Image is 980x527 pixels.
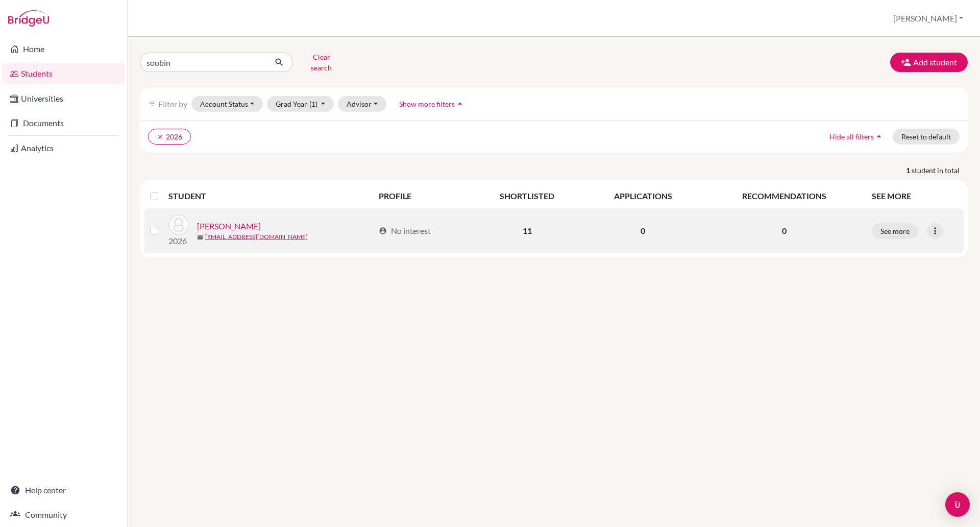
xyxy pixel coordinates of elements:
div: No interest [379,225,431,237]
button: See more [872,223,918,239]
td: 0 [583,208,702,253]
a: Students [2,63,125,84]
p: 0 [709,225,860,237]
i: filter_list [148,100,156,108]
th: APPLICATIONS [583,184,702,208]
button: [PERSON_NAME] [889,9,968,28]
span: student in total [912,165,968,176]
img: Bridge-U [8,10,49,27]
button: clear2026 [148,129,191,145]
a: Universities [2,88,125,109]
button: Reset to default [893,129,960,145]
th: SHORTLISTED [471,184,583,208]
th: SEE MORE [866,184,964,208]
span: Filter by [158,99,187,109]
img: Park, Isabella [168,214,189,235]
a: Home [2,39,125,59]
span: (1) [309,100,317,108]
a: [PERSON_NAME] [197,220,261,232]
button: Clear search [293,49,350,76]
a: Community [2,505,125,525]
div: Open Intercom Messenger [945,492,970,517]
span: account_circle [379,227,387,235]
strong: 1 [906,165,912,176]
th: STUDENT [168,184,373,208]
a: [EMAIL_ADDRESS][DOMAIN_NAME] [205,232,308,242]
p: 2026 [168,235,189,247]
input: Find student by name... [140,53,266,72]
button: Add student [890,53,968,72]
span: Show more filters [399,100,455,108]
td: 11 [471,208,583,253]
button: Account Status [191,96,263,112]
a: Documents [2,113,125,133]
button: Show more filtersarrow_drop_up [390,96,474,112]
a: Help center [2,480,125,500]
span: Hide all filters [829,132,874,141]
button: Grad Year(1) [267,96,334,112]
button: Advisor [338,96,386,112]
button: Hide all filtersarrow_drop_up [821,129,893,145]
i: clear [157,133,164,140]
th: RECOMMENDATIONS [703,184,866,208]
th: PROFILE [373,184,471,208]
i: arrow_drop_up [874,131,884,141]
span: mail [197,234,203,241]
i: arrow_drop_up [455,99,465,109]
a: Analytics [2,138,125,158]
